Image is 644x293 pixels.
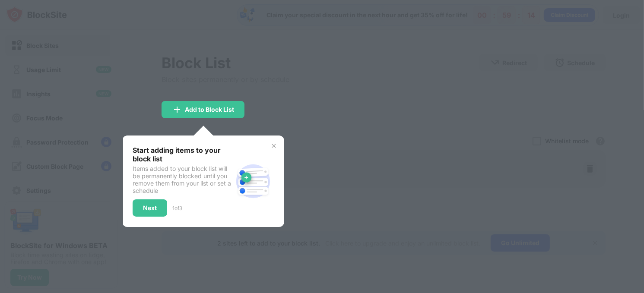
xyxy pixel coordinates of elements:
div: Add to Block List [185,106,234,113]
div: Next [143,205,157,211]
div: Items added to your block list will be permanently blocked until you remove them from your list o... [133,165,232,194]
div: Start adding items to your block list [133,146,232,163]
div: 1 of 3 [172,205,182,211]
img: x-button.svg [270,142,277,149]
img: block-site.svg [232,161,274,202]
